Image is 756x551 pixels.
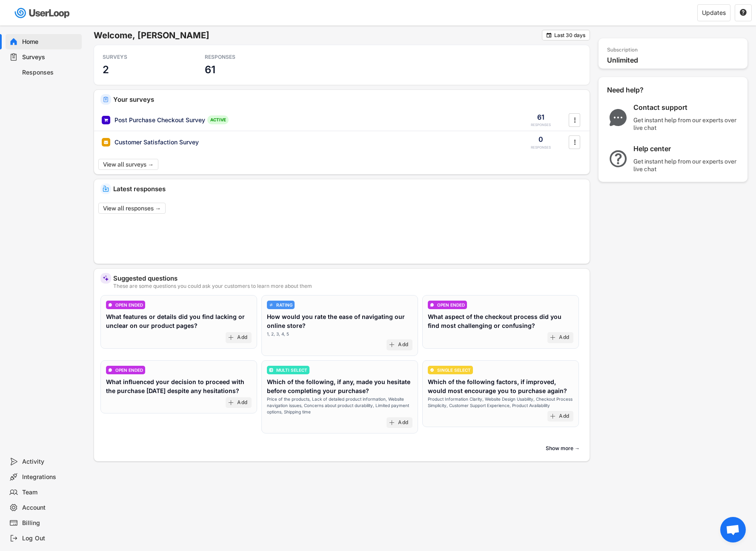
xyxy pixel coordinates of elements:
div: Billing [22,519,78,527]
text:  [574,115,576,124]
div: 61 [537,112,544,122]
img: IncomingMajor.svg [103,186,109,192]
img: ConversationMinor.svg [430,303,434,307]
div: Team [22,488,78,496]
div: MULTI SELECT [276,368,307,372]
button: Show more → [542,442,583,455]
div: Get instant help from our experts over live chat [633,158,740,173]
button:  [546,32,552,38]
button:  [570,136,579,149]
h3: 61 [205,63,215,76]
div: What influenced your decision to proceed with the purchase [DATE] despite any hesitations? [106,377,252,395]
button:  [570,114,579,126]
div: These are some questions you could ask your customers to learn more about them [113,284,583,289]
div: Product Information Clarity, Website Design Usability, Checkout Process Simplicity, Customer Supp... [428,396,573,409]
div: Get instant help from our experts over live chat [633,116,740,132]
div: RESPONSES [531,145,551,150]
img: ConversationMinor.svg [108,303,112,307]
div: What aspect of the checkout process did you find most challenging or confusing? [428,312,573,330]
div: Your surveys [113,96,583,103]
button: View all responses → [98,203,166,214]
div: Post Purchase Checkout Survey [115,116,205,124]
div: RATING [276,303,292,307]
div: Home [22,38,78,46]
div: OPEN ENDED [115,368,143,372]
img: MagicMajor%20%28Purple%29.svg [103,275,109,281]
div: Add [398,419,408,426]
div: Unlimited [607,56,743,65]
div: Surveys [22,53,78,61]
img: QuestionMarkInverseMajor.svg [607,150,629,167]
div: Responses [22,69,78,77]
div: How would you rate the ease of navigating our online store? [267,312,412,330]
div: Add [398,342,408,348]
div: Which of the following, if any, made you hesitate before completing your purchase? [267,377,412,395]
img: ListMajor.svg [269,368,273,372]
img: userloop-logo-01.svg [13,4,73,22]
button:  [739,9,747,17]
h3: 2 [103,63,109,76]
button: View all surveys → [98,159,158,170]
div: Customer Satisfaction Survey [115,138,199,146]
div: Add [559,334,569,341]
div: Integrations [22,473,78,481]
div: Log Out [22,534,78,542]
div: Activity [22,458,78,466]
div: Add [237,399,247,406]
div: Account [22,504,78,512]
text:  [740,9,747,16]
div: SURVEYS [103,54,179,60]
div: What features or details did you find lacking or unclear on our product pages? [106,312,252,330]
div: Price of the products, Lack of detailed product information, Website navigation issues, Concerns ... [267,396,412,415]
div: Latest responses [113,186,583,192]
div: Updates [702,10,726,16]
div: Need help? [607,86,667,95]
text:  [547,32,552,38]
img: ConversationMinor.svg [108,368,112,372]
img: ChatMajor.svg [607,109,629,126]
h6: Welcome, [PERSON_NAME] [94,30,542,41]
div: SINGLE SELECT [437,368,471,372]
div: Which of the following factors, if improved, would most encourage you to purchase again? [428,377,573,395]
div: Suggested questions [113,275,583,281]
div: OPEN ENDED [115,303,143,307]
div: ACTIVE [207,115,229,124]
div: Contact support [633,103,740,112]
div: Add [559,413,569,420]
div: Open chat [720,517,746,542]
div: Help center [633,144,740,153]
div: RESPONSES [205,54,281,60]
text:  [574,138,576,146]
img: AdjustIcon.svg [269,303,273,307]
div: Last 30 days [554,33,585,38]
div: OPEN ENDED [437,303,465,307]
img: CircleTickMinorWhite.svg [430,368,434,372]
div: Subscription [607,47,638,54]
div: Add [237,334,247,341]
div: 0 [538,135,543,144]
div: 1, 2, 3, 4, 5 [267,331,289,337]
div: RESPONSES [531,123,551,127]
